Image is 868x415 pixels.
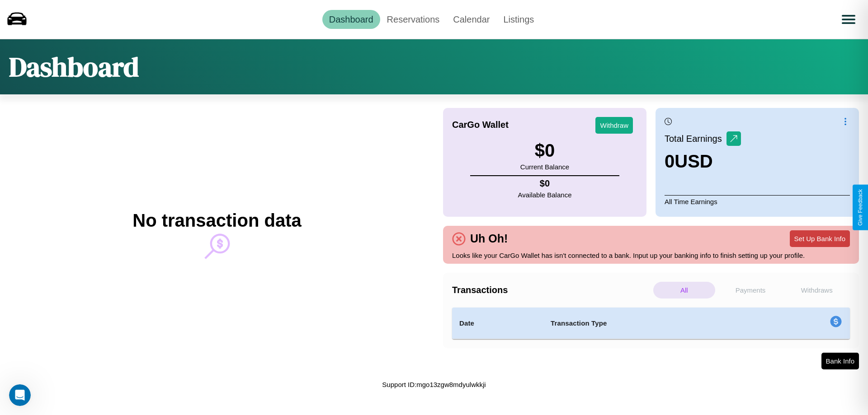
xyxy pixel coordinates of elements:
[9,48,139,85] h1: Dashboard
[382,378,486,391] p: Support ID: mgo13zgw8mdyulwkkji
[452,120,509,130] h4: CarGo Wallet
[466,232,512,245] h4: Uh Oh!
[836,7,861,32] button: Open menu
[459,318,536,329] h4: Date
[520,161,569,173] p: Current Balance
[551,318,756,329] h4: Transaction Type
[322,10,380,29] a: Dashboard
[446,10,496,29] a: Calendar
[653,282,715,298] p: All
[857,189,863,226] div: Give Feedback
[720,282,782,298] p: Payments
[821,353,859,369] button: Bank Info
[452,285,651,295] h4: Transactions
[380,10,447,29] a: Reservations
[665,151,741,172] h3: 0 USD
[518,189,572,201] p: Available Balance
[790,230,850,247] button: Set Up Bank Info
[665,195,850,208] p: All Time Earnings
[518,178,572,189] h4: $ 0
[132,210,301,231] h2: No transaction data
[786,282,848,298] p: Withdraws
[452,308,850,339] table: simple table
[496,10,541,29] a: Listings
[665,131,726,147] p: Total Earnings
[452,249,850,261] p: Looks like your CarGo Wallet has isn't connected to a bank. Input up your banking info to finish ...
[9,384,31,406] iframe: Intercom live chat
[520,140,569,161] h3: $ 0
[595,117,633,134] button: Withdraw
